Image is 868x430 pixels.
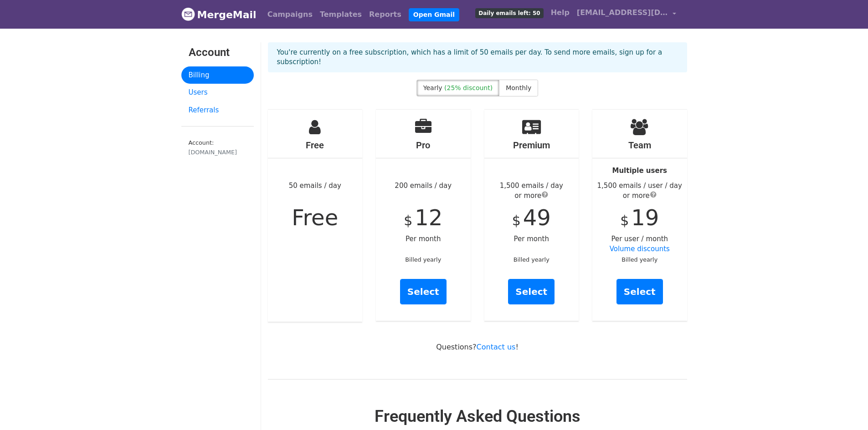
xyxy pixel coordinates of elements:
div: Per user / month [592,110,687,321]
a: MergeMail [181,5,257,24]
h2: Frequently Asked Questions [268,407,687,426]
span: Daily emails left: 50 [475,8,543,18]
div: 1,500 emails / user / day or more [592,181,687,201]
h4: Free [268,140,363,151]
a: [EMAIL_ADDRESS][DOMAIN_NAME] [573,4,680,25]
a: Users [181,84,254,101]
a: Daily emails left: 50 [472,4,547,22]
a: Referrals [181,101,254,119]
small: Billed yearly [405,256,441,263]
span: Free [292,205,338,230]
a: Select [508,279,555,304]
small: Billed yearly [621,256,657,263]
a: Volume discounts [610,245,670,253]
span: (25% discount) [444,84,493,91]
p: Questions? ! [268,342,687,352]
small: Billed yearly [514,256,550,263]
div: [DOMAIN_NAME] [189,148,247,157]
p: You're currently on a free subscription, which has a limit of 50 emails per day. To send more ema... [277,48,678,67]
a: Help [547,4,573,22]
h4: Premium [484,140,579,151]
small: Account: [189,139,247,157]
h4: Pro [376,140,471,151]
span: Monthly [506,84,531,91]
strong: Multiple users [612,167,667,175]
span: 19 [631,205,659,230]
div: 200 emails / day Per month [376,110,471,321]
div: 1,500 emails / day or more [484,181,579,201]
span: Yearly [423,84,442,91]
span: $ [620,212,629,228]
span: $ [512,212,521,228]
img: MergeMail logo [181,7,195,21]
a: Open Gmail [409,8,459,21]
span: 49 [523,205,551,230]
a: Reports [365,5,405,24]
a: Templates [316,5,365,24]
h4: Team [592,140,687,151]
a: Select [616,279,663,304]
div: 50 emails / day [268,110,363,322]
a: Billing [181,66,254,84]
div: Per month [484,110,579,321]
span: $ [404,212,412,228]
h3: Account [189,46,247,59]
a: Contact us [477,343,516,351]
span: 12 [415,205,442,230]
a: Select [400,279,447,304]
span: [EMAIL_ADDRESS][DOMAIN_NAME] [577,7,668,18]
a: Campaigns [264,5,316,24]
